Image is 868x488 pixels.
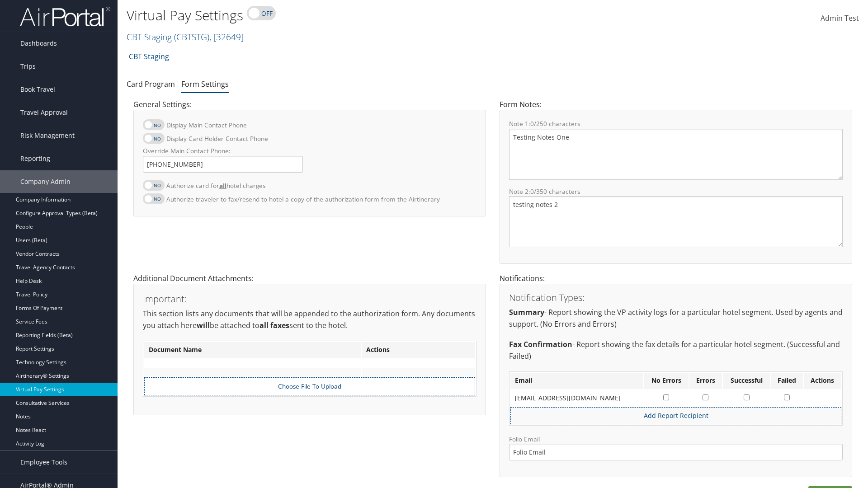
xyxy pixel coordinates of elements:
[197,320,210,330] strong: will
[20,124,75,147] span: Risk Management
[166,177,265,194] label: Authorize card for hotel charges
[804,373,841,389] th: Actions
[144,342,361,358] th: Document Name
[127,273,493,424] div: Additional Document Attachments:
[509,129,843,180] textarea: Testing Notes One
[181,79,229,89] a: Form Settings
[644,373,689,389] th: No Errors
[510,373,643,389] th: Email
[20,78,55,101] span: Book Travel
[143,308,476,331] p: This section lists any documents that will be appended to the authorization form. Any documents y...
[20,147,50,170] span: Reporting
[509,307,843,330] p: - Report showing the VP activity logs for a particular hotel segment. Used by agents and support....
[509,293,843,302] h3: Notification Types:
[166,130,268,147] label: Display Card Holder Contact Phone
[166,191,440,207] label: Authorize traveler to fax/resend to hotel a copy of the authorization form from the Airtinerary
[509,119,843,128] label: Note 1: /250 characters
[20,101,68,124] span: Travel Approval
[509,339,843,362] p: - Report showing the fax details for a particular hotel segment. (Successful and Failed)
[127,6,615,25] h1: Virtual Pay Settings
[20,55,36,78] span: Trips
[20,6,110,27] img: airportal-logo.png
[143,295,476,304] h3: Important:
[174,31,209,43] span: ( CBTSTG )
[143,146,303,155] label: Override Main Contact Phone:
[219,181,226,190] strong: all
[723,373,770,389] th: Successful
[493,99,859,273] div: Form Notes:
[509,435,843,460] label: Folio Email
[689,373,722,389] th: Errors
[127,31,244,43] a: CBT Staging
[166,117,247,133] label: Display Main Contact Phone
[362,342,475,358] th: Actions
[209,31,244,43] span: , [ 32649 ]
[509,339,572,349] strong: Fax Confirmation
[127,79,175,89] a: Card Program
[510,390,643,406] td: [EMAIL_ADDRESS][DOMAIN_NAME]
[509,187,843,196] label: Note 2: /350 characters
[530,187,534,196] span: 0
[493,273,859,486] div: Notifications:
[259,320,289,330] strong: all faxes
[821,13,859,23] span: Admin Test
[530,119,534,128] span: 0
[20,32,57,55] span: Dashboards
[20,170,71,193] span: Company Admin
[509,196,843,247] textarea: testing notes 2
[129,47,169,66] a: CBT Staging
[20,451,67,474] span: Employee Tools
[149,382,470,391] label: Choose File To Upload
[509,307,544,317] strong: Summary
[509,444,843,460] input: Folio Email
[644,411,708,420] a: Add Report Recipient
[771,373,803,389] th: Failed
[127,99,493,225] div: General Settings:
[821,5,859,33] a: Admin Test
